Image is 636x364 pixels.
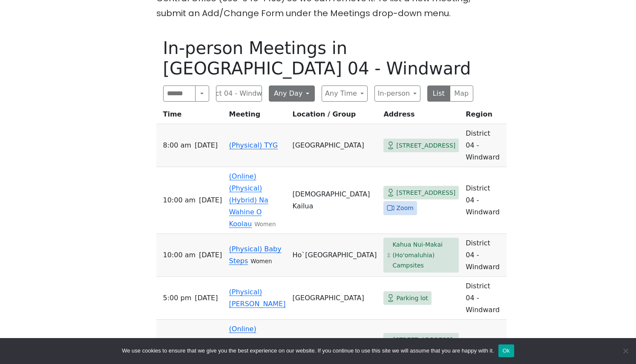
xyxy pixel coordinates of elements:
[229,172,268,228] a: (Online) (Physical) (Hybrid) Na Wahine O Koolau
[322,85,368,102] button: Any Time
[195,85,209,102] button: Search
[289,167,380,234] td: [DEMOGRAPHIC_DATA] Kailua
[393,335,456,355] span: [STREET_ADDRESS][PERSON_NAME]
[163,85,196,102] input: Search
[269,85,315,102] button: Any Day
[163,38,473,79] h1: In-person Meetings in [GEOGRAPHIC_DATA] 04 - Windward
[216,85,262,102] button: District 04 - Windward
[163,194,196,206] span: 10:00 AM
[163,249,196,261] span: 10:00 AM
[199,249,222,261] span: [DATE]
[122,347,494,355] span: We use cookies to ensure that we give you the best experience on our website. If you continue to ...
[289,108,380,124] th: Location / Group
[199,194,222,206] span: [DATE]
[462,277,506,320] td: District 04 - Windward
[462,234,506,277] td: District 04 - Windward
[374,85,420,102] button: In-person
[380,108,462,124] th: Address
[462,124,506,167] td: District 04 - Windward
[229,245,282,265] a: (Physical) Baby Steps
[195,292,218,304] span: [DATE]
[396,188,455,198] span: [STREET_ADDRESS]
[250,258,272,264] small: Women
[392,239,455,271] span: Kahua Nui-Makai (Ho'omaluhia) Campsites
[427,85,451,102] button: List
[396,203,413,213] span: Zoom
[621,347,630,355] span: No
[462,167,506,234] td: District 04 - Windward
[229,141,278,149] a: (Physical) TYG
[396,293,428,304] span: Parking lot
[396,140,455,151] span: [STREET_ADDRESS]
[289,277,380,320] td: [GEOGRAPHIC_DATA]
[163,139,191,151] span: 8:00 AM
[254,221,276,227] small: Women
[498,344,514,357] button: Ok
[229,288,286,308] a: (Physical) [PERSON_NAME]
[156,108,226,124] th: Time
[462,108,506,124] th: Region
[450,85,473,102] button: Map
[289,234,380,277] td: Ho`[GEOGRAPHIC_DATA]
[226,108,289,124] th: Meeting
[195,139,218,151] span: [DATE]
[163,292,192,304] span: 5:00 PM
[289,124,380,167] td: [GEOGRAPHIC_DATA]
